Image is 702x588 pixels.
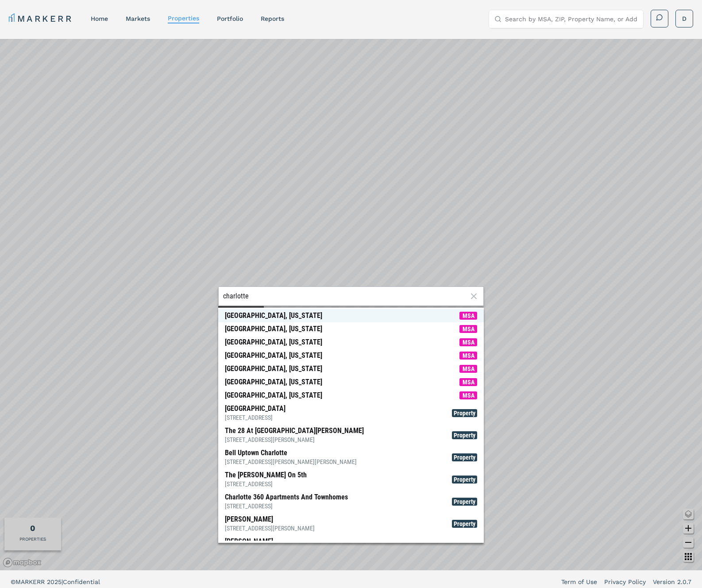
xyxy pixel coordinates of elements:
[9,12,73,25] a: MARKERR
[225,391,322,400] div: [GEOGRAPHIC_DATA], [US_STATE]
[682,14,687,23] span: D
[452,520,477,528] span: Property
[218,535,484,557] span: Search Bar Suggestion Item: Jade Charlotte
[452,431,477,439] span: Property
[19,536,46,542] div: PROPERTIES
[653,577,691,586] a: Version 2.0.7
[459,325,477,333] span: MSA
[261,15,284,22] a: reports
[459,378,477,386] span: MSA
[683,509,694,519] button: Change style map button
[683,551,694,562] button: Other options map button
[47,578,63,585] span: 2025 |
[225,515,315,533] div: [PERSON_NAME]
[225,480,307,488] div: [STREET_ADDRESS]
[15,578,47,585] span: MARKERR
[217,15,243,22] a: Portfolio
[218,306,264,323] div: or Zoom in
[225,426,364,444] div: The 28 At [GEOGRAPHIC_DATA][PERSON_NAME]
[683,523,694,534] button: Zoom in map button
[223,292,467,301] input: Search by property name, address, MSA or ZIP Code
[452,453,477,461] span: Property
[218,375,484,389] span: Search Bar Suggestion Item: Charlotte Hall, Maryland
[561,577,597,586] a: Term of Use
[459,391,477,399] span: MSA
[604,577,646,586] a: Privacy Policy
[218,468,484,491] span: Search Bar Suggestion Item: The Vue Charlotte On 5th
[452,476,477,484] span: Property
[218,513,484,535] span: Search Bar Suggestion Item: Charlotte Woods
[225,537,357,555] div: [PERSON_NAME]
[218,349,484,362] span: Search Bar Suggestion Item: Charlotte, Arkansas
[218,424,484,446] span: Search Bar Suggestion Item: The 28 At Mount Holly
[225,502,348,511] div: [STREET_ADDRESS]
[218,362,484,375] span: Search Bar Suggestion Item: Charlotte, Iowa
[225,435,364,444] div: [STREET_ADDRESS][PERSON_NAME]
[459,312,477,320] span: MSA
[225,493,348,511] div: Charlotte 360 Apartments And Townhomes
[126,15,150,22] a: markets
[225,404,285,422] div: [GEOGRAPHIC_DATA]
[225,311,322,320] div: [GEOGRAPHIC_DATA], [US_STATE]
[505,10,638,28] input: Search by MSA, ZIP, Property Name, or Address
[225,338,322,347] div: [GEOGRAPHIC_DATA], [US_STATE]
[225,524,315,533] div: [STREET_ADDRESS][PERSON_NAME]
[459,338,477,346] span: MSA
[168,15,199,22] a: properties
[683,537,694,548] button: Zoom out map button
[459,365,477,373] span: MSA
[218,336,484,349] span: Search Bar Suggestion Item: Charlottesville, Virginia
[225,378,322,387] div: [GEOGRAPHIC_DATA], [US_STATE]
[11,578,15,585] span: ©
[225,471,307,488] div: The [PERSON_NAME] On 5th
[91,15,108,22] a: home
[225,351,322,360] div: [GEOGRAPHIC_DATA], [US_STATE]
[225,449,357,466] div: Bell Uptown Charlotte
[218,389,484,402] span: Search Bar Suggestion Item: Charlotte, Tennessee
[459,352,477,360] span: MSA
[30,522,35,534] div: Total of properties
[218,309,484,322] span: Search Bar Suggestion Item: Charlotte, North Carolina
[225,325,322,333] div: [GEOGRAPHIC_DATA], [US_STATE]
[218,491,484,513] span: Search Bar Suggestion Item: Charlotte 360 Apartments And Townhomes
[218,446,484,468] span: Search Bar Suggestion Item: Bell Uptown Charlotte
[675,10,693,27] button: D
[452,498,477,506] span: Property
[218,322,484,336] span: Search Bar Suggestion Item: Charlotte, Michigan
[225,364,322,373] div: [GEOGRAPHIC_DATA], [US_STATE]
[452,409,477,417] span: Property
[225,457,357,466] div: [STREET_ADDRESS][PERSON_NAME][PERSON_NAME]
[218,402,484,424] span: Search Bar Suggestion Item: Arka Heights
[225,413,285,422] div: [STREET_ADDRESS]
[3,557,42,568] a: Mapbox logo
[63,578,100,585] span: Confidential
